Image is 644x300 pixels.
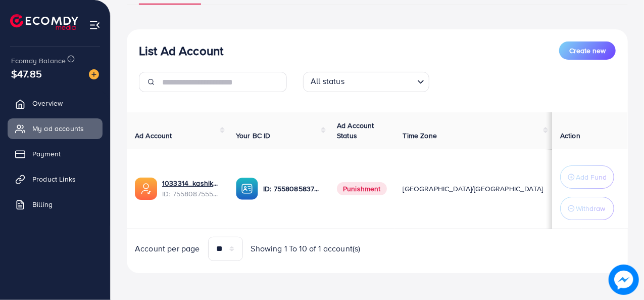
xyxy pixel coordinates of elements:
a: Payment [8,144,103,164]
span: [GEOGRAPHIC_DATA]/[GEOGRAPHIC_DATA] [403,184,543,194]
a: Billing [8,194,103,215]
img: image [89,69,99,79]
button: Add Fund [560,165,614,189]
span: $47.85 [11,66,42,81]
span: Your BC ID [236,131,271,141]
img: image [612,268,636,292]
p: ID: 7558085837339721735 [263,183,321,195]
span: Time Zone [403,131,437,141]
input: Search for option [348,74,413,90]
a: My ad accounts [8,118,103,139]
span: Overview [32,98,63,108]
img: ic-ba-acc.ded83a64.svg [236,178,258,200]
button: Withdraw [560,197,614,220]
span: My ad accounts [32,123,84,134]
span: Punishment [337,182,387,195]
span: All status [309,73,346,90]
span: Action [560,131,580,141]
span: Ecomdy Balance [11,56,66,66]
a: Product Links [8,169,103,189]
p: Withdraw [576,202,605,215]
img: menu [89,19,101,31]
img: logo [10,14,78,30]
span: Account per page [135,243,200,254]
span: Billing [32,199,53,209]
img: ic-ads-acc.e4c84228.svg [135,178,157,200]
div: Search for option [303,72,429,92]
span: Ad Account [135,131,172,141]
p: Add Fund [576,171,607,183]
span: ID: 7558087555456040977 [162,189,220,199]
span: Ad Account Status [337,120,374,141]
div: <span class='underline'>1033314_kashikhan_1759754407050</span></br>7558087555456040977 [162,178,220,199]
span: Showing 1 To 10 of 1 account(s) [251,243,361,254]
span: Payment [32,149,61,159]
span: Create new [569,46,606,56]
a: 1033314_kashikhan_1759754407050 [162,178,220,188]
span: Product Links [32,174,76,184]
a: Overview [8,93,103,113]
button: Create new [559,41,616,60]
h3: List Ad Account [139,44,223,58]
